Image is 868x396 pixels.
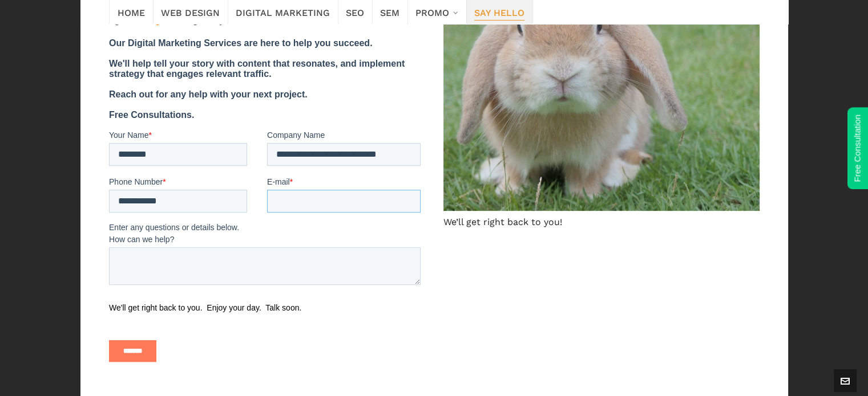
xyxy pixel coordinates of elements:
[346,4,364,20] span: SEO
[158,157,216,166] span: Company Name
[380,4,399,20] span: SEM
[118,4,145,20] span: Home
[474,4,524,20] span: Say Hello
[161,4,220,20] span: Web Design
[443,215,760,229] figcaption: We’ll get right back to you!
[236,4,330,20] span: Digital Marketing
[158,203,181,213] span: E-mail
[415,4,449,20] span: Promo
